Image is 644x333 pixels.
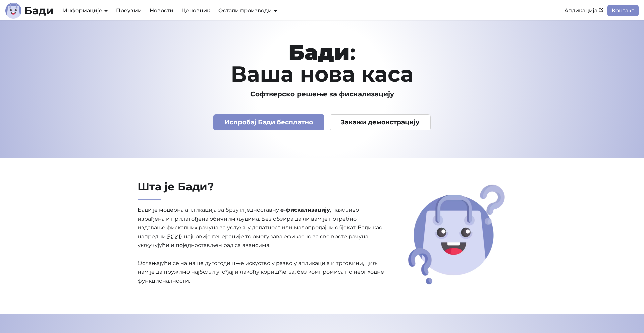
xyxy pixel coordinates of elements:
[24,5,54,16] b: Бади
[288,39,350,65] strong: Бади
[167,233,182,240] abbr: Електронски систем за издавање рачуна
[213,114,324,130] a: Испробај Бади бесплатно
[112,5,146,16] a: Преузми
[63,7,108,14] a: Информације
[330,114,431,130] a: Закажи демонстрацију
[106,42,538,85] h1: : Ваша нова каса
[218,7,277,14] a: Остали производи
[560,5,607,16] a: Апликација
[280,207,330,213] strong: е-фискализацију
[146,5,177,16] a: Новости
[5,3,54,19] a: ЛогоЛогоБади
[138,206,385,286] p: Бади је модерна апликација за брзу и једноставну , пажљиво израђена и прилагођена обичним људима....
[406,182,507,287] img: Шта је Бади?
[106,90,538,98] h3: Софтверско решење за фискализацију
[607,5,639,16] a: Контакт
[138,180,385,200] h2: Шта је Бади?
[177,5,214,16] a: Ценовник
[5,3,21,19] img: Лого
